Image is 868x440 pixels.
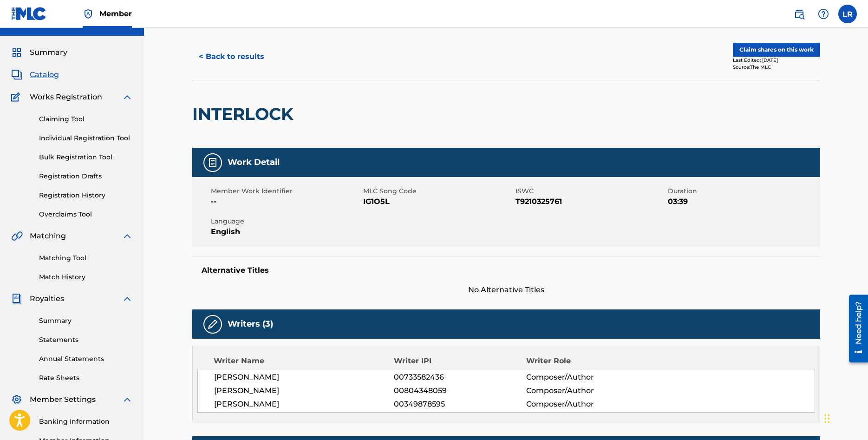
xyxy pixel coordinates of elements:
[30,230,66,242] span: Matching
[83,8,94,20] img: Top Rightsholder
[214,399,394,410] span: [PERSON_NAME]
[733,57,820,64] div: Last Edited: [DATE]
[394,385,526,396] span: 00804348059
[228,157,280,168] h5: Work Detail
[11,230,23,242] img: Matching
[211,196,361,207] span: --
[211,226,361,237] span: English
[39,316,133,326] a: Summary
[526,372,646,383] span: Composer/Author
[122,230,133,242] img: expand
[668,196,818,207] span: 03:39
[363,186,513,196] span: MLC Song Code
[30,394,96,405] span: Member Settings
[11,69,59,80] a: CatalogCatalog
[733,64,820,71] div: Source: The MLC
[11,7,47,20] img: MLC Logo
[814,5,833,23] div: Help
[39,114,133,124] a: Claiming Tool
[192,104,298,125] h2: INTERLOCK
[394,399,526,410] span: 00349878595
[822,395,868,440] iframe: Chat Widget
[526,355,646,367] div: Writer Role
[363,196,513,207] span: IG1O5L
[39,354,133,364] a: Annual Statements
[30,92,102,103] span: Works Registration
[207,319,218,330] img: Writers
[202,266,811,275] h5: Alternative Titles
[30,47,67,58] span: Summary
[838,5,857,23] div: User Menu
[39,133,133,143] a: Individual Registration Tool
[122,394,133,405] img: expand
[30,293,64,304] span: Royalties
[39,417,133,427] a: Banking Information
[30,69,59,80] span: Catalog
[668,186,818,196] span: Duration
[11,394,22,405] img: Member Settings
[11,92,23,103] img: Works Registration
[818,8,829,20] img: help
[214,355,394,367] div: Writer Name
[516,186,666,196] span: ISWC
[207,157,218,168] img: Work Detail
[39,171,133,181] a: Registration Drafts
[39,335,133,345] a: Statements
[39,272,133,282] a: Match History
[526,385,646,396] span: Composer/Author
[526,399,646,410] span: Composer/Author
[790,5,809,23] a: Public Search
[394,355,526,367] div: Writer IPI
[192,45,271,68] button: < Back to results
[39,253,133,263] a: Matching Tool
[824,405,830,433] div: Drag
[214,385,394,396] span: [PERSON_NAME]
[39,373,133,383] a: Rate Sheets
[394,372,526,383] span: 00733582436
[122,92,133,103] img: expand
[11,69,22,80] img: Catalog
[192,284,820,296] span: No Alternative Titles
[211,186,361,196] span: Member Work Identifier
[214,372,394,383] span: [PERSON_NAME]
[39,152,133,162] a: Bulk Registration Tool
[99,8,132,19] span: Member
[211,217,361,226] span: Language
[39,190,133,200] a: Registration History
[228,319,273,329] h5: Writers (3)
[11,47,67,58] a: SummarySummary
[733,43,820,57] button: Claim shares on this work
[122,293,133,304] img: expand
[39,210,133,219] a: Overclaims Tool
[516,196,666,207] span: T9210325761
[842,290,868,367] iframe: Resource Center
[794,8,805,20] img: search
[11,47,22,58] img: Summary
[11,293,22,304] img: Royalties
